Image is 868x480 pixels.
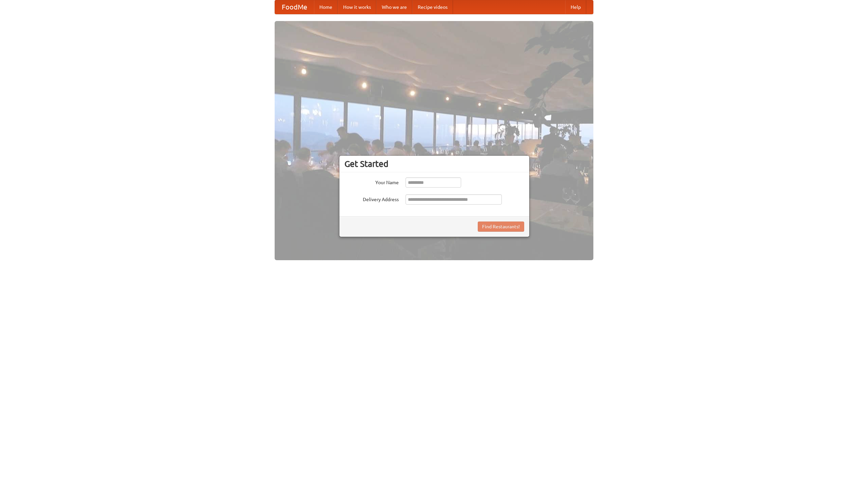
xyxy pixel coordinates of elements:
a: Help [565,0,586,14]
a: FoodMe [275,0,314,14]
a: Home [314,0,338,14]
label: Delivery Address [344,194,399,203]
a: Recipe videos [412,0,453,14]
a: How it works [338,0,376,14]
h3: Get Started [344,159,524,169]
a: Who we are [376,0,412,14]
label: Your Name [344,177,399,186]
button: Find Restaurants! [478,222,524,232]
